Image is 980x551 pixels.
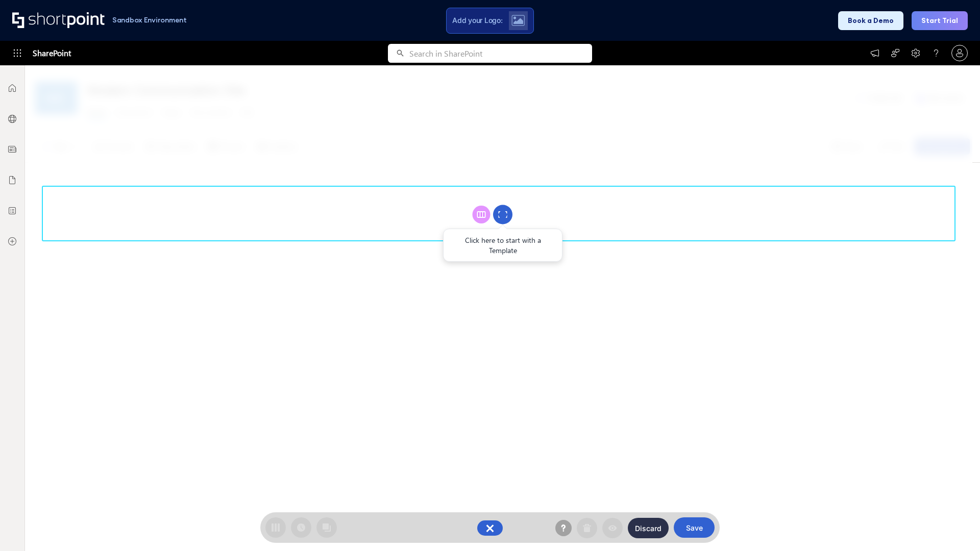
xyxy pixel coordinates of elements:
[674,517,715,538] button: Save
[912,11,968,30] button: Start Trial
[511,15,525,26] img: Upload logo
[452,16,502,25] span: Add your Logo:
[409,44,592,63] input: Search in SharePoint
[838,11,903,30] button: Book a Demo
[628,518,669,538] button: Discard
[796,433,980,551] iframe: Chat Widget
[112,17,187,23] h1: Sandbox Environment
[33,41,71,65] span: SharePoint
